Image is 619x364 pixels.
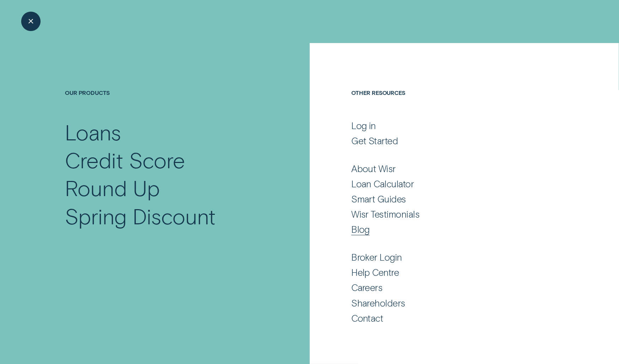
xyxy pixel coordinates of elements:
a: Get Started [351,135,553,146]
div: Round Up [65,174,159,201]
div: Blog [351,223,370,235]
a: Blog [351,223,553,235]
a: About Wisr [351,163,553,174]
a: Loan Calculator [351,178,553,189]
a: Spring Discount [65,202,265,230]
div: Broker Login [351,251,402,263]
div: Credit Score [65,146,185,174]
a: Smart Guides [351,193,553,205]
div: Contact [351,312,383,324]
a: Wisr Testimonials [351,208,553,220]
a: Help Centre [351,266,553,278]
div: About Wisr [351,163,396,174]
div: Loans [65,118,121,146]
h4: Other Resources [351,89,553,118]
div: Wisr Testimonials [351,208,419,220]
div: Log in [351,120,376,131]
a: Loans [65,118,265,146]
a: Round Up [65,174,265,201]
a: Broker Login [351,251,553,263]
div: Get Started [351,135,398,146]
a: Log in [351,120,553,131]
a: Careers [351,281,553,293]
div: Help Centre [351,266,399,278]
a: Credit Score [65,146,265,174]
div: Loan Calculator [351,178,414,189]
div: Spring Discount [65,202,215,230]
button: Close Menu [21,12,41,31]
a: Contact [351,312,553,324]
div: Smart Guides [351,193,406,205]
div: Careers [351,281,382,293]
a: Shareholders [351,297,553,309]
div: Shareholders [351,297,405,309]
h4: Our Products [65,89,265,118]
